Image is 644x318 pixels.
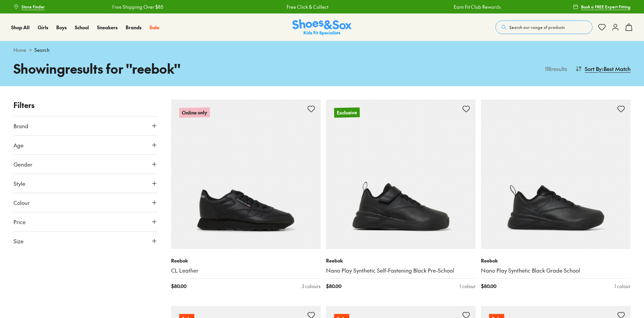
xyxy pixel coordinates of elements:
[281,3,323,10] a: Free Click & Collect
[13,193,158,212] button: Colour
[509,24,565,30] span: Search our range of products
[171,257,321,264] p: Reebok
[13,122,28,130] span: Brand
[22,4,45,10] span: Store Finder
[481,283,496,290] span: $ 80.00
[542,65,567,73] p: 118 results
[126,24,141,31] a: Brands
[585,65,602,73] span: Sort By
[106,3,158,10] a: Free Shipping Over $85
[13,160,32,168] span: Gender
[326,267,476,274] a: Nano Play Synthetic Self-Fastening Black Pre-School
[13,59,322,78] h1: Showing results for " reebok "
[448,3,495,10] a: Earn Fit Club Rewards
[38,24,48,31] a: Girls
[13,46,26,54] a: Home
[481,267,631,274] a: Nano Play Synthetic Black Grade School
[171,267,321,274] a: CL Leather
[13,199,30,207] span: Colour
[13,155,158,174] button: Gender
[11,24,30,31] a: Shop All
[573,1,631,13] a: Book a FREE Expert Fitting
[575,61,631,76] button: Sort By:Best Match
[13,174,158,193] button: Style
[326,283,342,290] span: $ 80.00
[13,116,158,135] button: Brand
[495,21,592,34] button: Search our range of products
[302,283,321,290] div: 3 colours
[34,46,50,54] span: Search
[602,65,631,73] span: : Best Match
[150,24,159,31] a: Sale
[13,1,45,13] a: Store Finder
[326,100,476,249] a: Exclusive
[334,107,360,117] p: Exclusive
[13,141,24,149] span: Age
[13,218,26,226] span: Price
[56,24,67,31] a: Boys
[13,237,24,245] span: Size
[179,107,210,118] p: Online only
[97,24,118,31] a: Sneakers
[13,100,158,111] p: Filters
[292,19,352,36] a: Shoes & Sox
[459,283,476,290] div: 1 colour
[171,100,321,249] a: Online only
[13,136,158,154] button: Age
[13,179,25,187] span: Style
[13,232,158,250] button: Size
[13,46,631,54] div: >
[581,4,631,10] span: Book a FREE Expert Fitting
[481,257,631,264] p: Reebok
[13,212,158,231] button: Price
[75,24,89,31] a: School
[292,19,352,36] img: SNS_Logo_Responsive.svg
[171,283,187,290] span: $ 80.00
[326,257,476,264] p: Reebok
[614,283,631,290] div: 1 colour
